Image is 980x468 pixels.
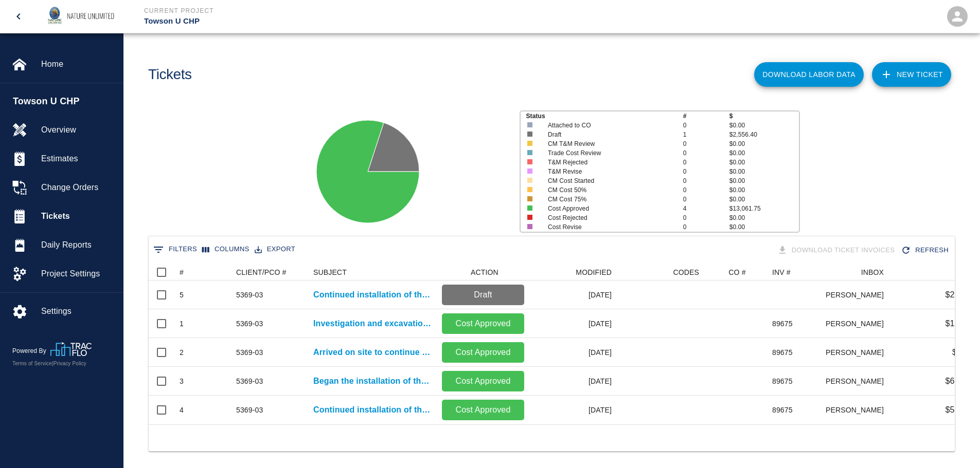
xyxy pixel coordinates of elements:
[548,139,669,148] p: CM T&M Review
[826,280,889,309] div: [PERSON_NAME]
[180,264,184,280] div: #
[148,66,192,83] h1: Tickets
[144,15,546,27] p: Towson U CHP
[548,222,669,232] p: Cost Revise
[529,264,617,280] div: MODIFIED
[313,346,432,359] a: Arrived on site to continue to locate sleeves and start...
[313,289,432,301] a: Continued installation of the irrigation system.
[446,317,520,330] p: Cost Approved
[313,404,432,416] p: Continued installation of the irrigation system.
[775,241,899,259] div: Tickets download in groups of 15
[548,167,669,176] p: T&M Revise
[13,95,118,108] span: Towson U CHP
[180,376,184,386] div: 3
[180,290,184,300] div: 5
[236,290,263,300] div: 5369-03
[929,419,980,468] iframe: Chat Widget
[683,176,729,185] p: 0
[42,2,123,31] img: Nature Unlimited
[683,195,729,204] p: 0
[313,317,432,330] a: Investigation and excavation to locate sleeves
[729,121,799,130] p: $0.00
[548,185,669,195] p: CM Cost 50%
[54,361,86,366] a: Privacy Policy
[729,148,799,158] p: $0.00
[252,241,298,257] button: Export
[729,195,799,204] p: $0.00
[772,319,793,329] div: 89675
[683,111,729,121] p: #
[41,210,115,222] span: Tickets
[6,4,31,29] button: open drawer
[180,405,184,415] div: 4
[728,264,745,280] div: CO #
[872,62,951,87] a: NEW TICKET
[236,319,263,329] div: 5369-03
[174,264,231,280] div: #
[313,375,432,387] a: Began the installation of the irrigation system.
[826,309,889,338] div: [PERSON_NAME]
[548,213,669,222] p: Cost Rejected
[683,222,729,232] p: 0
[683,121,729,130] p: 0
[617,264,704,280] div: CODES
[144,6,546,15] p: Current Project
[826,338,889,367] div: [PERSON_NAME]
[683,158,729,167] p: 0
[729,167,799,176] p: $0.00
[529,367,617,396] div: [DATE]
[41,239,115,251] span: Daily Reports
[180,319,184,329] div: 1
[437,264,529,280] div: ACTION
[529,280,617,309] div: [DATE]
[529,309,617,338] div: [DATE]
[313,264,347,280] div: SUBJECT
[729,130,799,139] p: $2,556.40
[180,347,184,358] div: 2
[683,167,729,176] p: 0
[729,158,799,167] p: $0.00
[729,185,799,195] p: $0.00
[41,153,115,165] span: Estimates
[548,176,669,185] p: CM Cost Started
[772,405,793,415] div: 89675
[236,405,263,415] div: 5369-03
[446,289,520,301] p: Draft
[548,204,669,213] p: Cost Approved
[231,264,308,280] div: CLIENT/PCO #
[446,404,520,416] p: Cost Approved
[772,347,793,358] div: 89675
[446,346,520,359] p: Cost Approved
[236,264,287,280] div: CLIENT/PCO #
[548,148,669,158] p: Trade Cost Review
[12,361,52,366] a: Terms of Service
[548,121,669,130] p: Attached to CO
[50,342,92,356] img: TracFlo
[899,241,953,259] button: Refresh
[41,58,115,70] span: Home
[576,264,612,280] div: MODIFIED
[548,158,669,167] p: T&M Rejected
[729,139,799,148] p: $0.00
[41,181,115,194] span: Change Orders
[52,361,54,366] span: |
[754,62,864,87] button: Download Labor Data
[308,264,437,280] div: SUBJECT
[529,338,617,367] div: [DATE]
[861,264,884,280] div: INBOX
[41,268,115,280] span: Project Settings
[683,148,729,158] p: 0
[704,264,767,280] div: CO #
[548,195,669,204] p: CM Cost 75%
[529,396,617,424] div: [DATE]
[548,130,669,139] p: Draft
[729,176,799,185] p: $0.00
[826,396,889,424] div: [PERSON_NAME]
[683,185,729,195] p: 0
[729,222,799,232] p: $0.00
[826,367,889,396] div: [PERSON_NAME]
